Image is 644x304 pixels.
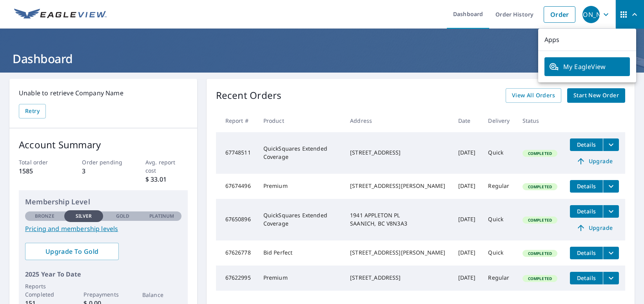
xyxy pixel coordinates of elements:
[19,88,188,98] p: Unable to retrieve Company Name
[257,240,344,266] td: Bid Perfect
[452,240,482,266] td: [DATE]
[570,180,603,193] button: detailsBtn-67674496
[575,182,598,190] span: Details
[523,251,557,256] span: Completed
[575,208,598,215] span: Details
[482,199,516,240] td: Quick
[452,266,482,291] td: [DATE]
[603,205,619,218] button: filesDropdownBtn-67650896
[482,174,516,199] td: Regular
[83,290,123,299] p: Prepayments
[452,174,482,199] td: [DATE]
[512,91,555,100] span: View All Orders
[523,276,557,281] span: Completed
[216,109,257,132] th: Report #
[538,29,636,51] p: Apps
[575,274,598,282] span: Details
[603,138,619,151] button: filesDropdownBtn-67748511
[14,9,107,20] img: EV Logo
[257,174,344,199] td: Premium
[25,269,181,279] p: 2025 Year To Date
[573,91,619,100] span: Start New Order
[575,141,598,148] span: Details
[482,240,516,266] td: Quick
[76,213,92,220] p: Silver
[257,199,344,240] td: QuickSquares Extended Coverage
[19,138,188,152] p: Account Summary
[216,240,257,266] td: 67626778
[582,6,600,23] div: [PERSON_NAME]
[257,266,344,291] td: Premium
[482,266,516,291] td: Regular
[603,272,619,284] button: filesDropdownBtn-67622995
[523,217,557,223] span: Completed
[25,243,119,260] a: Upgrade To Gold
[142,291,181,299] p: Balance
[575,157,614,166] span: Upgrade
[549,62,625,71] span: My EagleView
[257,132,344,174] td: QuickSquares Extended Coverage
[544,57,630,76] a: My EagleView
[523,151,557,156] span: Completed
[25,224,181,233] a: Pricing and membership levels
[19,166,61,176] p: 1585
[350,249,445,257] div: [STREET_ADDRESS][PERSON_NAME]
[603,180,619,193] button: filesDropdownBtn-67674496
[570,247,603,259] button: detailsBtn-67626778
[145,175,188,184] p: $ 33.01
[344,109,452,132] th: Address
[9,51,635,67] h1: Dashboard
[570,272,603,284] button: detailsBtn-67622995
[350,211,445,227] div: 1941 APPLETON PL SAANICH, BC V8N3A3
[116,213,129,220] p: Gold
[516,109,564,132] th: Status
[35,213,54,220] p: Bronze
[257,109,344,132] th: Product
[350,149,445,157] div: [STREET_ADDRESS]
[216,132,257,174] td: 67748511
[216,199,257,240] td: 67650896
[216,174,257,199] td: 67674496
[149,213,174,220] p: Platinum
[523,184,557,189] span: Completed
[570,155,619,167] a: Upgrade
[25,106,40,116] span: Retry
[482,132,516,174] td: Quick
[19,104,46,118] button: Retry
[145,158,188,175] p: Avg. report cost
[452,132,482,174] td: [DATE]
[452,109,482,132] th: Date
[452,199,482,240] td: [DATE]
[575,249,598,257] span: Details
[350,274,445,282] div: [STREET_ADDRESS]
[350,182,445,190] div: [STREET_ADDRESS][PERSON_NAME]
[82,166,124,176] p: 3
[25,197,181,207] p: Membership Level
[603,247,619,259] button: filesDropdownBtn-67626778
[216,266,257,291] td: 67622995
[19,158,61,166] p: Total order
[82,158,124,166] p: Order pending
[482,109,516,132] th: Delivery
[31,247,112,256] span: Upgrade To Gold
[570,205,603,218] button: detailsBtn-67650896
[544,6,575,23] a: Order
[567,88,625,103] a: Start New Order
[506,88,561,103] a: View All Orders
[216,88,282,103] p: Recent Orders
[570,222,619,234] a: Upgrade
[575,223,614,233] span: Upgrade
[25,282,64,299] p: Reports Completed
[570,138,603,151] button: detailsBtn-67748511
